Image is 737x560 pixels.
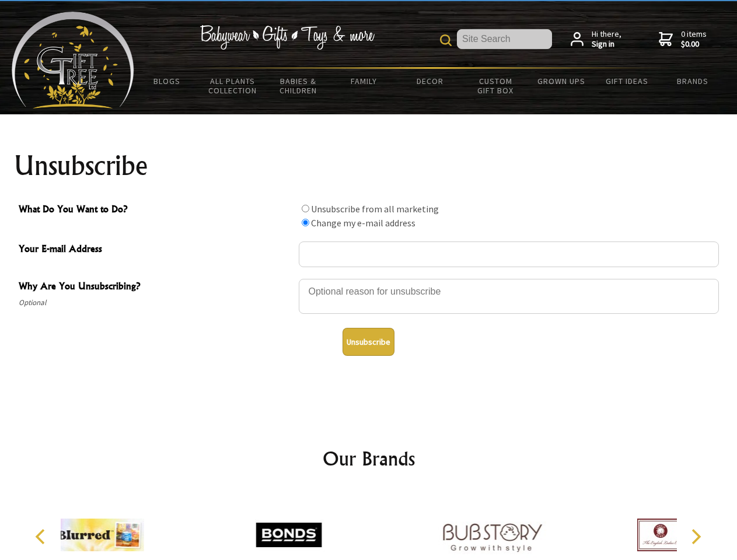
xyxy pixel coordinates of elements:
a: Decor [397,69,463,93]
a: 0 items$0.00 [659,29,707,50]
input: What Do You Want to Do? [302,205,309,212]
button: Unsubscribe [343,328,394,356]
a: Custom Gift Box [463,69,529,103]
strong: Sign in [592,39,621,50]
button: Next [683,524,708,549]
label: Change my e-mail address [311,217,415,229]
a: Family [331,69,397,93]
span: Hi there, [592,29,621,50]
a: Brands [660,69,726,93]
a: BLOGS [134,69,200,93]
input: Site Search [457,29,552,49]
span: 0 items [681,29,707,50]
button: Previous [29,524,55,549]
a: Hi there,Sign in [571,29,621,50]
textarea: Why Are You Unsubscribing? [299,279,719,314]
span: Your E-mail Address [19,242,293,258]
a: Babies & Children [266,69,331,103]
h2: Our Brands [23,444,714,473]
a: Gift Ideas [594,69,660,93]
input: What Do You Want to Do? [302,219,309,226]
span: Why Are You Unsubscribing? [19,279,293,296]
img: Babyware - Gifts - Toys and more... [12,12,134,108]
span: What Do You Want to Do? [19,202,293,219]
img: product search [440,34,452,46]
h1: Unsubscribe [14,152,724,180]
strong: $0.00 [681,39,707,50]
input: Your E-mail Address [299,242,719,267]
a: All Plants Collection [200,69,266,103]
span: Optional [19,296,293,310]
img: Babywear - Gifts - Toys & more [200,25,375,50]
label: Unsubscribe from all marketing [311,203,439,215]
a: Grown Ups [528,69,594,93]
